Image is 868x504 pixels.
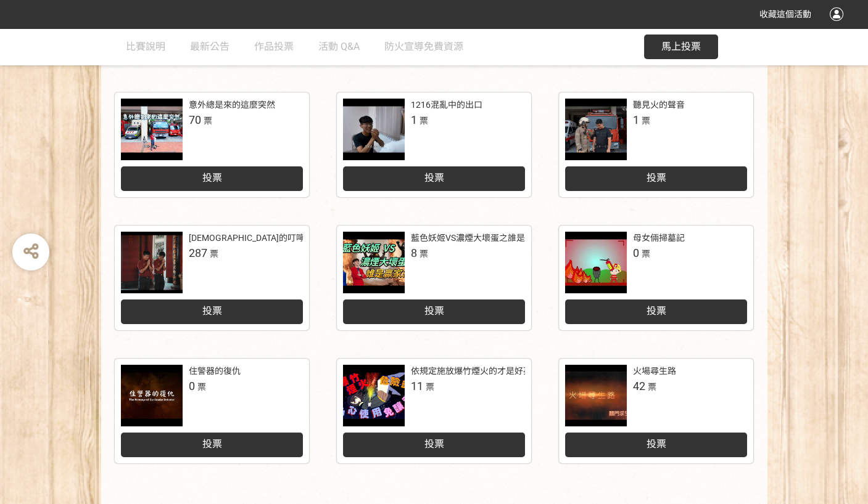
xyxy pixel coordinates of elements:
[642,116,650,126] span: 票
[633,246,639,259] span: 0
[318,41,360,52] span: 活動 Q&A
[642,249,650,259] span: 票
[115,226,309,330] a: [DEMOGRAPHIC_DATA]的叮嚀：人離火要熄，住警器不離287票投票
[644,35,718,59] button: 馬上投票
[202,305,221,317] span: 投票
[254,28,294,65] a: 作品投票
[126,41,165,52] span: 比賽說明
[559,359,753,463] a: 火場尋生路42票投票
[189,365,241,378] div: 住警器的復仇
[197,382,206,392] span: 票
[648,382,656,392] span: 票
[115,92,309,197] a: 意外總是來的這麼突然70票投票
[646,305,666,317] span: 投票
[190,41,229,52] span: 最新公告
[633,380,645,392] span: 42
[424,172,444,184] span: 投票
[384,28,463,65] a: 防火宣導免費資源
[190,28,229,65] a: 最新公告
[189,99,275,112] div: 意外總是來的這麼突然
[646,438,666,450] span: 投票
[411,232,551,245] div: 藍色妖姬VS濃煙大壞蛋之誰是贏家？
[189,113,201,126] span: 70
[384,41,463,52] span: 防火宣導免費資源
[633,365,676,378] div: 火場尋生路
[411,380,423,392] span: 11
[559,92,753,197] a: 聽見火的聲音1票投票
[420,249,428,259] span: 票
[633,113,639,126] span: 1
[189,380,195,392] span: 0
[254,41,294,52] span: 作品投票
[633,99,685,112] div: 聽見火的聲音
[202,438,221,450] span: 投票
[420,116,428,126] span: 票
[337,226,531,330] a: 藍色妖姬VS濃煙大壞蛋之誰是贏家？8票投票
[411,99,482,112] div: 1216混亂中的出口
[337,359,531,463] a: 依規定施放爆竹煙火的才是好孩子!11票投票
[210,249,218,259] span: 票
[202,172,221,184] span: 投票
[189,232,408,245] div: [DEMOGRAPHIC_DATA]的叮嚀：人離火要熄，住警器不離
[115,359,309,463] a: 住警器的復仇0票投票
[759,9,811,19] span: 收藏這個活動
[661,41,701,52] span: 馬上投票
[411,113,417,126] span: 1
[646,172,666,184] span: 投票
[426,382,434,392] span: 票
[633,232,685,245] div: 母女倆掃墓記
[411,365,543,378] div: 依規定施放爆竹煙火的才是好孩子!
[411,246,417,259] span: 8
[424,438,444,450] span: 投票
[189,246,207,259] span: 287
[204,116,212,126] span: 票
[126,28,165,65] a: 比賽說明
[337,92,531,197] a: 1216混亂中的出口1票投票
[318,28,360,65] a: 活動 Q&A
[559,226,753,330] a: 母女倆掃墓記0票投票
[424,305,444,317] span: 投票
